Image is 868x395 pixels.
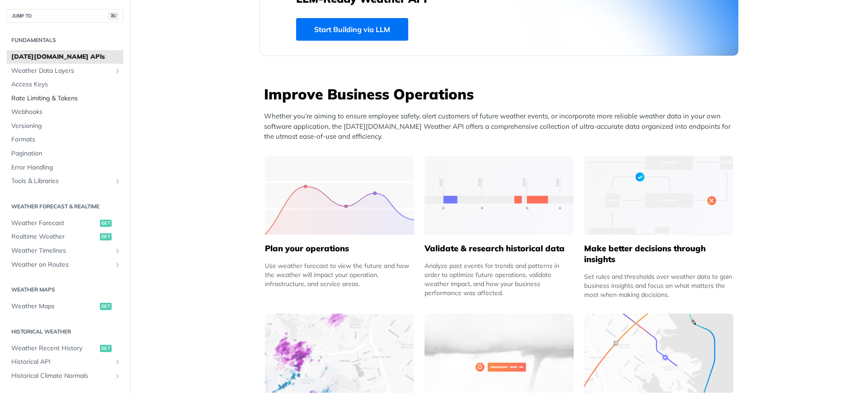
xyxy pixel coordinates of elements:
[7,92,123,105] a: Rate Limiting & Tokens
[425,243,574,254] h5: Validate & research historical data
[7,174,123,188] a: Tools & LibrariesShow subpages for Tools & Libraries
[7,78,123,91] a: Access Keys
[11,260,112,269] span: Weather on Routes
[296,18,408,41] a: Start Building via LLM
[265,243,414,254] h5: Plan your operations
[7,119,123,133] a: Versioning
[425,156,574,235] img: 13d7ca0-group-496-2.svg
[100,233,112,240] span: get
[265,261,414,288] div: Use weather forecast to view the future and how the weather will impact your operation, infrastru...
[11,94,121,103] span: Rate Limiting & Tokens
[11,219,98,228] span: Weather Forecast
[11,344,98,353] span: Weather Recent History
[114,247,121,254] button: Show subpages for Weather Timelines
[7,328,123,336] h2: Historical Weather
[7,300,123,313] a: Weather Mapsget
[11,108,121,117] span: Webhooks
[7,230,123,244] a: Realtime Weatherget
[264,84,739,104] h3: Improve Business Operations
[11,135,121,144] span: Formats
[11,149,121,158] span: Pagination
[100,345,112,352] span: get
[11,371,112,381] span: Historical Climate Normals
[11,246,112,255] span: Weather Timelines
[100,220,112,227] span: get
[7,342,123,355] a: Weather Recent Historyget
[114,67,121,75] button: Show subpages for Weather Data Layers
[7,258,123,272] a: Weather on RoutesShow subpages for Weather on Routes
[7,216,123,230] a: Weather Forecastget
[114,178,121,185] button: Show subpages for Tools & Libraries
[7,369,123,383] a: Historical Climate NormalsShow subpages for Historical Climate Normals
[11,163,121,172] span: Error Handling
[584,156,733,235] img: a22d113-group-496-32x.svg
[11,232,98,241] span: Realtime Weather
[11,302,98,311] span: Weather Maps
[584,314,733,393] img: 994b3d6-mask-group-32x.svg
[7,286,123,294] h2: Weather Maps
[7,9,123,23] button: JUMP TO⌘/
[265,314,414,393] img: 4463876-group-4982x.svg
[7,147,123,160] a: Pagination
[11,357,112,367] span: Historical API
[584,272,733,299] div: Set rules and thresholds over weather data to gain business insights and focus on what matters th...
[7,202,123,211] h2: Weather Forecast & realtime
[7,105,123,119] a: Webhooks
[11,177,112,186] span: Tools & Libraries
[7,355,123,369] a: Historical APIShow subpages for Historical API
[584,243,733,265] h5: Make better decisions through insights
[11,52,121,61] span: [DATE][DOMAIN_NAME] APIs
[100,303,112,310] span: get
[7,133,123,146] a: Formats
[7,64,123,78] a: Weather Data LayersShow subpages for Weather Data Layers
[114,261,121,268] button: Show subpages for Weather on Routes
[7,244,123,258] a: Weather TimelinesShow subpages for Weather Timelines
[114,358,121,366] button: Show subpages for Historical API
[264,111,739,142] p: Whether you’re aiming to ensure employee safety, alert customers of future weather events, or inc...
[11,122,121,131] span: Versioning
[265,156,414,235] img: 39565e8-group-4962x.svg
[7,161,123,174] a: Error Handling
[108,12,118,20] span: ⌘/
[425,314,574,393] img: 2c0a313-group-496-12x.svg
[11,80,121,89] span: Access Keys
[114,372,121,380] button: Show subpages for Historical Climate Normals
[7,50,123,64] a: [DATE][DOMAIN_NAME] APIs
[11,66,112,75] span: Weather Data Layers
[7,36,123,44] h2: Fundamentals
[425,261,574,297] div: Analyze past events for trends and patterns in order to optimize future operations, validate weat...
